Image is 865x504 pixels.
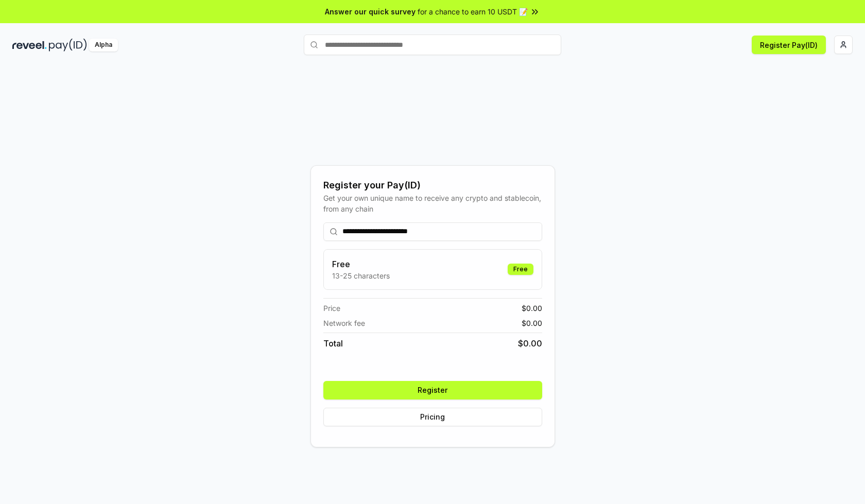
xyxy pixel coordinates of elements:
img: reveel_dark [12,39,47,51]
div: Register your Pay(ID) [323,178,542,193]
button: Pricing [323,408,542,426]
span: Answer our quick survey [325,6,416,17]
p: 13-25 characters [332,270,390,281]
button: Register [323,381,542,399]
span: $ 0.00 [522,303,542,314]
span: for a chance to earn 10 USDT 📝 [418,6,528,17]
img: pay_id [49,39,87,51]
span: Network fee [323,318,365,328]
button: Register Pay(ID) [752,36,826,54]
h3: Free [332,258,390,270]
span: Total [323,337,343,350]
div: Get your own unique name to receive any crypto and stablecoin, from any chain [323,193,542,214]
div: Free [508,264,533,275]
div: Alpha [89,39,118,51]
span: Price [323,303,340,314]
span: $ 0.00 [518,337,542,350]
span: $ 0.00 [522,318,542,328]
